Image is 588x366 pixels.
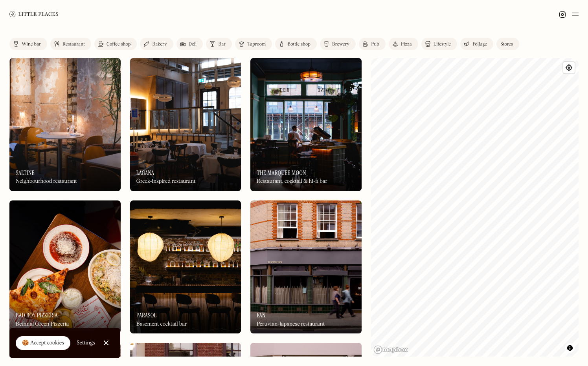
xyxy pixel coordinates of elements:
div: Bakery [152,42,167,47]
div: Neighbourhood restaurant [16,178,77,185]
a: FanFanFanPeruvian-Japanese restaurant [250,200,362,333]
a: Taproom [235,38,272,50]
a: Brewery [320,38,356,50]
div: 🍪 Accept cookies [22,339,64,347]
a: Pizza [389,38,418,50]
a: Stores [496,38,519,50]
div: Coffee shop [107,42,130,47]
div: Restaurant, cocktail & hi-fi bar [257,178,327,185]
h3: Lagana [136,169,154,177]
h3: The Marquee Moon [257,169,306,177]
a: Bottle shop [275,38,317,50]
a: The Marquee MoonThe Marquee MoonThe Marquee MoonRestaurant, cocktail & hi-fi bar [250,58,362,191]
a: 🍪 Accept cookies [16,336,70,350]
button: Find my location [563,62,575,73]
a: Pub [359,38,386,50]
h3: Bad Boy Pizzeria [16,311,58,319]
div: Lifestyle [434,42,451,47]
h3: Fan [257,311,265,319]
h3: Parasol [136,311,157,319]
a: Deli [176,38,203,50]
a: ParasolParasolParasolBasement cocktail bar [130,200,241,333]
img: Lagana [130,58,241,191]
img: Bad Boy Pizzeria [9,200,121,333]
a: Bakery [140,38,173,50]
div: Greek-inspired restaurant [136,178,196,185]
div: Foliage [472,42,487,47]
div: Bottle shop [287,42,311,47]
div: Basement cocktail bar [136,321,187,328]
div: Stores [500,42,513,47]
img: The Marquee Moon [250,58,362,191]
a: Bar [206,38,232,50]
div: Pizza [401,42,412,47]
a: Foliage [460,38,493,50]
a: Wine bar [9,38,47,50]
div: Deli [189,42,197,47]
div: Settings [77,340,95,346]
button: Toggle attribution [565,343,575,353]
a: Bad Boy PizzeriaBad Boy PizzeriaBad Boy PizzeriaBethnal Green Pizzeria [9,200,121,333]
img: Parasol [130,200,241,333]
h3: Saltine [16,169,35,177]
canvas: Map [371,58,579,357]
div: Restaurant [62,42,85,47]
div: Close Cookie Popup [106,343,106,343]
div: Wine bar [22,42,41,47]
span: Toggle attribution [568,344,572,352]
div: Pub [371,42,379,47]
a: Settings [77,334,95,352]
a: SaltineSaltineSaltineNeighbourhood restaurant [9,58,121,191]
a: Mapbox homepage [373,345,408,354]
img: Fan [250,200,362,333]
a: LaganaLaganaLaganaGreek-inspired restaurant [130,58,241,191]
div: Bethnal Green Pizzeria [16,321,69,328]
a: Coffee shop [94,38,137,50]
div: Brewery [332,42,349,47]
div: Bar [218,42,226,47]
a: Restaurant [50,38,91,50]
img: Saltine [9,58,121,191]
div: Taproom [247,42,266,47]
a: Lifestyle [421,38,457,50]
div: Peruvian-Japanese restaurant [257,321,325,328]
a: Close Cookie Popup [98,335,114,351]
